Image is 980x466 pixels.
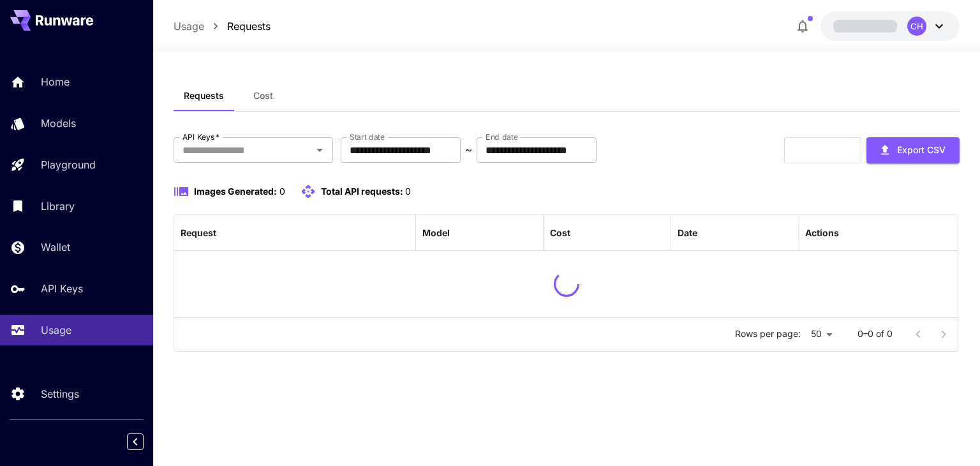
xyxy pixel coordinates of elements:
[41,322,71,338] p: Usage
[174,19,204,34] a: Usage
[41,74,70,89] p: Home
[41,116,76,131] p: Models
[678,227,697,238] div: Date
[279,186,285,197] span: 0
[181,227,216,238] div: Request
[182,132,219,142] label: API Keys
[41,281,83,296] p: API Keys
[866,137,960,163] button: Export CSV
[422,227,450,238] div: Model
[41,157,96,172] p: Playground
[137,430,153,453] div: Collapse sidebar
[405,186,411,197] span: 0
[805,227,839,238] div: Actions
[907,17,926,36] div: CH
[311,141,329,159] button: Open
[194,186,277,197] span: Images Generated:
[857,327,893,340] p: 0–0 of 0
[806,325,837,343] div: 50
[127,433,144,450] button: Collapse sidebar
[184,90,224,101] span: Requests
[41,199,75,214] p: Library
[350,132,385,142] label: Start date
[486,132,517,142] label: End date
[321,186,403,197] span: Total API requests:
[465,142,472,158] p: ~
[174,19,271,34] nav: breadcrumb
[41,239,70,255] p: Wallet
[820,11,960,41] button: CH
[227,19,271,34] a: Requests
[253,90,273,101] span: Cost
[41,386,79,402] p: Settings
[735,327,801,340] p: Rows per page:
[550,227,570,238] div: Cost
